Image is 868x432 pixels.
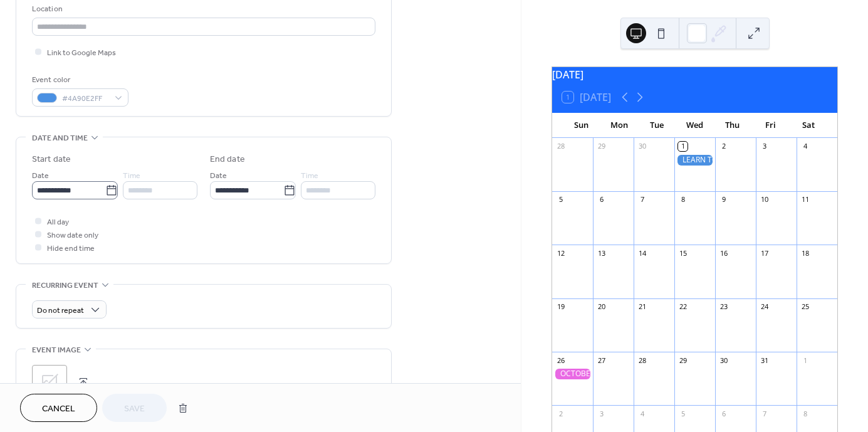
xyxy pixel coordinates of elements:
div: 3 [597,409,606,418]
span: Show date only [47,229,98,242]
div: 30 [719,356,728,365]
div: LEARN TO SKATE BEGINS [674,155,715,166]
span: All day [47,216,69,229]
div: 22 [678,302,688,312]
div: Event color [32,73,126,87]
div: 3 [760,142,769,151]
div: 6 [597,195,606,204]
div: Mon [600,113,637,138]
span: Event image [32,344,81,357]
div: Location [32,3,373,16]
span: #4A90E2FF [62,92,108,105]
div: 28 [637,356,647,365]
div: Tue [638,113,676,138]
div: 27 [597,356,606,365]
div: 14 [637,248,647,258]
div: Wed [676,113,713,138]
div: Thu [714,113,751,138]
div: 25 [800,302,810,312]
div: 18 [800,248,810,258]
span: Date and time [32,132,88,145]
div: 16 [719,248,728,258]
span: Date [32,169,49,182]
div: 20 [597,302,606,312]
div: 19 [556,302,565,312]
div: 7 [760,409,769,418]
div: Start date [32,153,71,166]
div: 17 [760,248,769,258]
div: OCTOBER SAVES PINK THE RINK [552,369,593,379]
div: 8 [800,409,810,418]
div: 4 [800,142,810,151]
div: [DATE] [552,67,837,82]
div: 13 [597,248,606,258]
div: 8 [678,195,688,204]
div: 28 [556,142,565,151]
div: 1 [800,356,810,365]
div: 7 [637,195,647,204]
div: 10 [760,195,769,204]
div: 5 [556,195,565,204]
span: Recurring event [32,279,98,292]
div: 1 [678,142,688,151]
span: Time [301,169,318,182]
div: 21 [637,302,647,312]
div: 24 [760,302,769,312]
span: Hide end time [47,242,95,255]
span: Time [123,169,140,182]
div: 6 [719,409,728,418]
div: 31 [760,356,769,365]
span: Do not repeat [37,303,84,318]
div: 9 [719,195,728,204]
div: Sat [790,113,827,138]
div: 2 [556,409,565,418]
div: 4 [637,409,647,418]
div: Sun [562,113,600,138]
span: Date [210,169,227,182]
div: 11 [800,195,810,204]
div: 26 [556,356,565,365]
span: Link to Google Maps [47,46,116,60]
div: 29 [597,142,606,151]
div: 30 [637,142,647,151]
div: 23 [719,302,728,312]
div: 5 [678,409,688,418]
div: 29 [678,356,688,365]
div: End date [210,153,245,166]
span: Cancel [42,403,75,416]
button: Cancel [20,394,97,422]
div: 2 [719,142,728,151]
div: Fri [751,113,789,138]
div: 15 [678,248,688,258]
div: ; [32,365,67,400]
div: 12 [556,248,565,258]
